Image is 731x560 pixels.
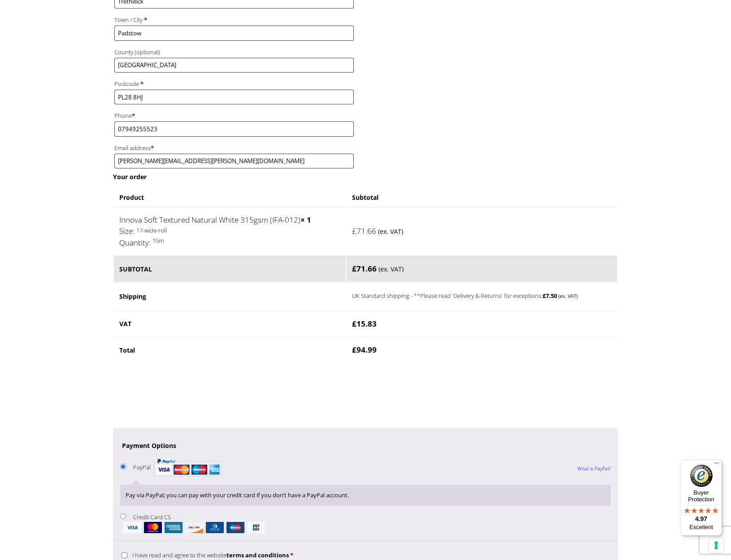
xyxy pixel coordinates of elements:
[114,207,346,255] td: Innova Soft Textured Natural White 315gsm (IFA-012)
[352,345,377,355] bdi: 94.99
[352,226,357,236] span: £
[114,110,354,121] label: Phone
[680,524,722,531] p: Excellent
[135,48,160,56] span: (optional)
[290,551,293,559] abbr: required
[352,290,586,301] label: UK Standard shipping - **Please read 'Delivery & Returns' for exceptions:
[144,522,162,533] img: mastercard
[300,215,311,225] strong: × 1
[709,538,724,553] button: Your consent preferences for tracking technologies
[206,522,224,533] img: dinersclub
[119,237,151,249] dt: Quantity:
[558,293,578,299] small: (ex. VAT)
[120,513,611,533] label: Credit Card CS
[114,78,354,90] label: Postcode
[352,226,376,236] bdi: 71.66
[226,551,289,559] a: terms and conditions
[119,225,340,236] p: 17-wide-roll
[247,522,265,533] img: jcb
[114,14,354,26] label: Town / City
[113,172,618,181] h3: Your order
[114,46,354,58] label: County
[352,319,377,329] bdi: 15.83
[119,236,340,246] p: 15m
[114,189,346,206] th: Product
[543,292,546,300] span: £
[695,515,707,522] span: 4.97
[119,225,135,237] dt: Size:
[352,345,357,355] span: £
[154,456,222,479] img: PayPal acceptance mark
[132,551,289,559] span: I have read and agree to the website
[680,460,722,536] button: Trusted Shops TrustmarkBuyer Protection4.97Excellent
[226,522,244,533] img: maestro
[352,263,357,274] span: £
[378,227,403,236] small: (ex. VAT)
[347,189,617,206] th: Subtotal
[352,319,357,329] span: £
[114,256,346,282] th: Subtotal
[114,283,346,310] th: Shipping
[113,374,249,409] iframe: reCAPTCHA
[577,457,611,480] a: What is PayPal?
[352,263,377,274] bdi: 71.66
[122,552,127,558] input: I have read and agree to the websiteterms and conditions *
[379,265,404,273] small: (ex. VAT)
[543,292,557,300] bdi: 7.50
[711,460,722,470] button: Menu
[133,463,221,471] label: PayPal
[126,490,605,500] p: Pay via PayPal; you can pay with your credit card if you don’t have a PayPal account.
[680,489,722,503] p: Buyer Protection
[690,465,713,487] img: Trusted Shops Trustmark
[114,142,354,154] label: Email address
[123,522,141,533] img: visa
[114,337,346,362] th: Total
[114,311,346,336] th: VAT
[185,522,203,533] img: discover
[165,522,183,533] img: amex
